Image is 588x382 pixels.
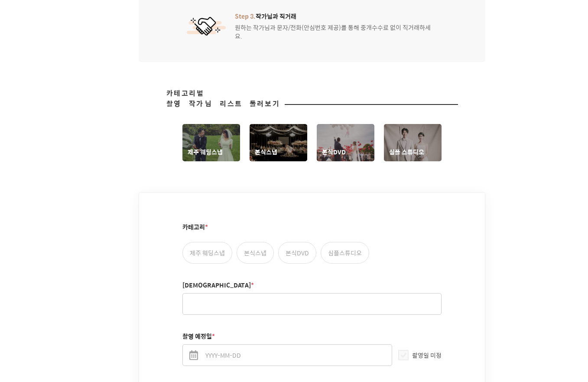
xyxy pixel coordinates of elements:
img: 서비스 아이콘 이미지 [187,17,226,36]
a: 본식DVD [317,124,374,161]
span: 카테고리별 촬영 작가님 리스트 둘러보기 [166,88,280,109]
label: 촬영 예정일 [182,332,215,341]
a: 홈 [3,275,57,297]
span: Step 3. [235,11,256,21]
label: 카테고리 [182,223,208,232]
label: 제주 웨딩스냅 [182,242,232,264]
span: 촬영일 미정 [412,350,442,360]
div: 원하는 작가님과 문자/전화(안심번호 제공)를 통해 중개수수료 없이 직거래하세요. [235,12,437,40]
input: YYYY-MM-DD [182,344,392,366]
label: 본식DVD [278,242,316,264]
a: 제주 웨딩스냅 [182,124,240,161]
a: 본식스냅 [250,124,307,161]
span: 홈 [27,288,32,295]
a: 대화 [57,275,112,297]
label: 심플스튜디오 [321,242,369,264]
label: 본식스냅 [237,242,274,264]
span: 설정 [134,288,144,295]
a: 심플 스튜디오 [384,124,442,161]
span: 대화 [79,288,90,295]
label: [DEMOGRAPHIC_DATA] [182,281,254,290]
a: 설정 [112,275,166,297]
span: 작가님과 직거래 [235,12,437,20]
